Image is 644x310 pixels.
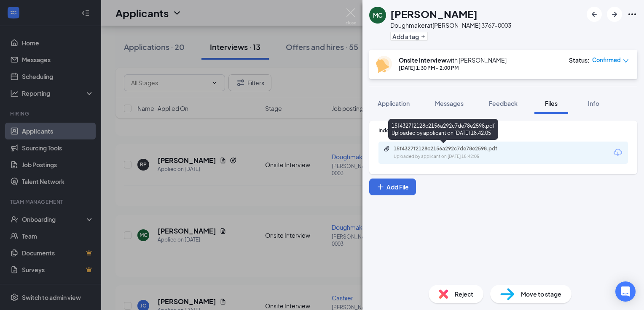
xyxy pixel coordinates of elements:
button: ArrowRight [607,7,622,22]
span: Application [378,100,410,107]
h1: [PERSON_NAME] [390,7,478,21]
div: Open Intercom Messenger [615,281,636,302]
button: Add FilePlus [369,179,416,195]
div: [DATE] 1:30 PM - 2:00 PM [399,64,507,71]
div: Doughmaker at [PERSON_NAME] 3767-0003 [390,21,511,29]
div: Indeed Resume [378,127,628,134]
div: MC [373,11,383,19]
svg: Plus [421,34,426,39]
span: Feedback [489,100,518,107]
svg: Download [613,147,623,158]
svg: Plus [376,183,385,191]
span: Confirmed [592,56,621,64]
div: Uploaded by applicant on [DATE] 18:42:05 [394,153,520,160]
button: PlusAdd a tag [390,32,428,41]
span: Files [545,100,558,107]
div: with [PERSON_NAME] [399,56,507,64]
button: ArrowLeftNew [587,7,602,22]
b: Onsite Interview [399,56,446,64]
svg: ArrowLeftNew [589,9,599,19]
div: 15f4327f2128c2156a292c7de78e2598.pdf Uploaded by applicant on [DATE] 18:42:05 [388,119,498,140]
span: down [623,58,629,64]
svg: Paperclip [384,145,390,152]
span: Info [588,100,599,107]
a: Paperclip15f4327f2128c2156a292c7de78e2598.pdfUploaded by applicant on [DATE] 18:42:05 [384,145,520,160]
div: 15f4327f2128c2156a292c7de78e2598.pdf [394,145,512,152]
span: Move to stage [521,289,561,299]
svg: Ellipses [627,9,637,19]
span: Reject [455,289,473,299]
div: Status : [569,56,590,64]
span: Messages [435,100,464,107]
svg: ArrowRight [609,9,620,19]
